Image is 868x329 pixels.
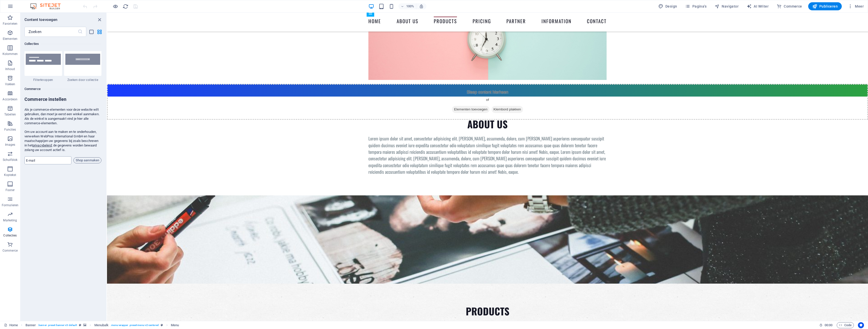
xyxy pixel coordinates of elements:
[4,112,16,116] p: Tabellen
[3,97,17,101] p: Accordeon
[24,130,101,152] p: Om uw account aan te maken en te onderhouden, verwerken WebPros International GmbH en haar maatsc...
[385,93,416,100] span: Klembord plakken
[122,3,128,9] button: reload
[65,54,100,65] img: collections-search-bar.svg
[111,322,159,328] span: . menu-wrapper .preset-menu-v2-centered
[24,156,71,164] input: E-mail
[25,322,179,328] nav: breadcrumb
[747,4,769,9] span: AI Writer
[398,3,416,9] button: 100%
[24,27,78,37] input: Zoeken
[112,3,118,9] button: Klik hier om de voorbeeldmodus te verlaten en verder te gaan met bewerken
[123,4,128,9] i: Pagina opnieuw laden
[683,2,709,10] button: Pagina's
[828,323,829,327] span: :
[745,2,771,10] button: AI Writer
[24,43,62,82] div: Filterknoppen
[73,157,101,163] button: Shop aanmaken
[161,324,163,326] i: Dit element is een aanpasbare voorinstelling
[713,2,741,10] button: Navigator
[2,203,18,207] p: Formulieren
[3,233,17,237] p: Collecties
[26,54,61,65] img: collections-filter.svg
[24,96,101,103] h6: Commerce instellen
[345,93,382,100] span: Elementen toevoegen
[94,322,109,328] span: Klik om te selecteren, dubbelklik om te bewerken
[33,143,52,147] a: privacybeleid
[656,2,679,10] div: Design (Ctrl+Alt+Y)
[419,4,424,9] i: Stel bij het wijzigen van de grootte van de weergegeven website automatisch het juist zoomniveau ...
[858,322,864,328] button: Usercentrics
[837,322,854,328] button: Code
[685,4,707,9] span: Pagina's
[64,78,102,82] span: Zoeken door collectie
[848,4,864,9] span: Meer
[24,86,101,92] h6: Commerce
[5,67,15,71] p: Inhoud
[24,17,57,23] h6: Content toevoegen
[4,128,16,132] p: Functies
[6,188,15,192] p: Footer
[3,37,17,41] p: Elementen
[83,324,86,326] i: Dit element bevat een achtergrond
[777,4,802,9] span: Commerce
[3,22,17,26] p: Favorieten
[3,158,17,162] p: Schuifblok
[825,322,832,328] span: 00 00
[3,249,18,253] p: Commerce
[79,324,81,326] i: Dit element is een aanpasbare voorinstelling
[24,107,101,126] p: Als je commerce-elementen voor deze website wilt gebruiken, dan moet je eerst een winkel aanmaken...
[25,322,36,328] span: Klik om te selecteren, dubbelklik om te bewerken
[812,4,838,9] span: Publiceren
[171,322,179,328] span: Klik om te selecteren, dubbelklik om te bewerken
[406,3,414,9] h6: 100%
[715,4,739,9] span: Navigator
[658,4,677,9] span: Design
[3,52,18,56] p: Kolommen
[4,322,18,328] a: Klik om selectie op te heffen, dubbelklik om Pagina's te open
[839,322,852,328] span: Code
[846,2,866,10] button: Meer
[96,17,102,23] button: close panel
[5,82,15,86] p: Vakken
[819,322,833,328] h6: Sessietijd
[24,78,62,82] span: Filterknoppen
[4,173,16,177] p: Koptekst
[29,3,67,9] img: Editor Logo
[76,157,99,163] span: Shop aanmaken
[24,41,101,47] h6: Collecties
[38,322,77,328] span: . banner .preset-banner-v3-default
[88,29,94,35] button: list-view
[5,143,15,147] p: Images
[3,218,17,222] p: Marketing
[808,2,842,10] button: Publiceren
[656,2,679,10] button: Design
[64,43,102,82] div: Zoeken door collectie
[96,29,102,35] button: grid-view
[775,2,804,10] button: Commerce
